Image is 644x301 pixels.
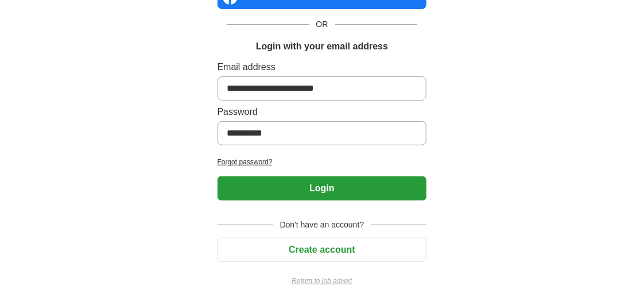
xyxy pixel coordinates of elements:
[218,276,427,286] a: Return to job advert
[218,176,427,200] button: Login
[256,40,388,53] h1: Login with your email address
[218,157,427,167] a: Forgot password?
[218,238,427,262] button: Create account
[218,245,427,254] a: Create account
[218,60,427,74] label: Email address
[309,18,335,30] span: OR
[218,105,427,119] label: Password
[273,219,371,231] span: Don't have an account?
